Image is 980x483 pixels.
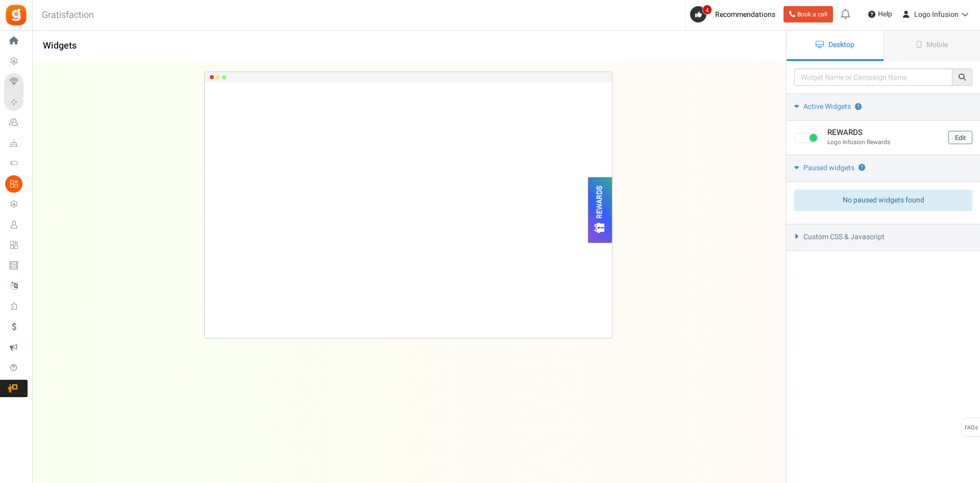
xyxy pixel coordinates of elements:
p: Logo Infusion Rewards [827,138,941,147]
input: Widget Name or Campaign Name [794,68,952,86]
a: 4 Recommendations [690,6,779,22]
a: Active Widgets ? [787,94,980,121]
span: Mobile [926,39,948,50]
a: Book a call [783,6,833,22]
span: Campaign's widget is showing on your website [855,104,862,110]
a: Edit [948,131,972,144]
div: Widget activated [794,132,820,143]
img: gift_box.png [594,222,606,235]
span: Desktop [828,39,854,50]
div: REWARDS [596,186,605,219]
a: Desktop [787,31,884,61]
span: Recommendations [715,9,775,20]
a: Paused widgets ? [787,155,980,182]
h4: REWARDS [827,128,941,137]
span: Help [875,9,892,19]
span: 4 [702,5,712,15]
span: Paused widgets [803,163,854,173]
h3: Gratisfaction [31,5,105,26]
span: No paused widgets found [843,195,924,205]
span: Custom CSS & Javascript [803,232,885,242]
span: Logo Infusion [914,9,959,20]
a: Help [864,6,896,22]
span: FAQs [964,418,978,438]
h1: Widgets [33,36,786,56]
span: Active Widgets [803,102,851,112]
span: Widget is not showing on your website. NOTE: Campaign may be active [859,165,865,171]
img: Gratisfaction [5,4,28,27]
